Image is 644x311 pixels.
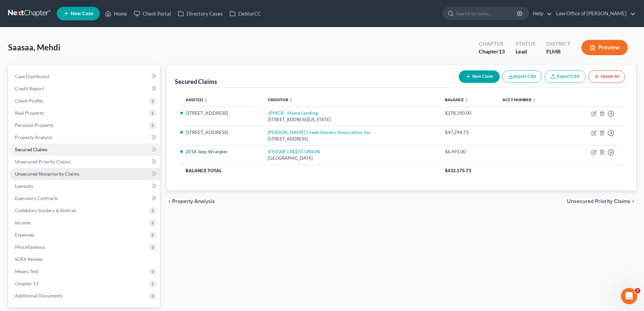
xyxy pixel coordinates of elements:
a: DebtorCC [226,7,264,20]
div: Secured Claims [175,77,217,86]
div: [STREET_ADDRESS] [268,136,434,142]
button: Import CSV [502,70,542,83]
button: New Claim [459,70,500,83]
div: [STREET_ADDRESS][US_STATE] [268,116,434,123]
a: Credit Report [9,83,160,95]
th: Balance Total [180,164,439,177]
a: Client Portal [130,7,174,20]
i: unfold_more [289,98,293,102]
div: [GEOGRAPHIC_DATA] [268,155,434,161]
a: [PERSON_NAME] Creek Owners Association, Inc. [268,129,372,135]
li: [STREET_ADDRESS] [186,129,257,136]
i: chevron_left [167,199,172,204]
span: 2 [635,288,640,293]
span: Additional Documents [15,293,63,298]
a: Unsecured Priority Claims [9,156,160,168]
span: New Case [71,11,93,16]
a: Unsecured Nonpriority Claims [9,168,160,180]
div: $378,390.00 [445,110,492,116]
span: Means Test [15,268,38,274]
span: Client Profile [15,98,43,104]
button: Preview [581,40,628,55]
div: District [546,40,571,48]
span: Unsecured Priority Claims [567,199,630,204]
a: Acct Number unfold_more [502,97,536,102]
li: [STREET_ADDRESS] [186,110,257,116]
span: Unsecured Priority Claims [15,159,71,164]
button: Unsecured Priority Claims chevron_right [567,199,636,204]
a: Lawsuits [9,180,160,192]
i: unfold_more [204,98,208,102]
span: Property Analysis [172,199,215,204]
a: Export CSV [545,70,586,83]
span: Chapter 13 [15,281,39,286]
a: Law Office of [PERSON_NAME] [553,7,636,20]
span: Property Analysis [15,134,52,140]
div: $47,294.73 [445,129,492,136]
a: Property Analysis [9,131,160,143]
a: Home [102,7,130,20]
li: 2018 Jeep Wrangler [186,148,257,155]
span: Miscellaneous [15,244,45,250]
span: Codebtors Insiders & Notices [15,207,76,213]
a: SOFA Review [9,253,160,265]
button: Delete All [588,70,625,83]
span: $432,175.73 [445,168,471,173]
span: Unsecured Nonpriority Claims [15,171,79,177]
a: Asset(s) unfold_more [186,97,208,102]
a: Secured Claims [9,143,160,156]
div: Chapter [479,48,505,55]
button: chevron_left Property Analysis [167,199,215,204]
i: unfold_more [464,98,469,102]
input: Search by name... [456,7,518,20]
span: 13 [499,48,505,54]
a: Executory Contracts [9,192,160,204]
span: Case Dashboard [15,73,49,79]
a: JPMCB - Home Lending [268,110,318,116]
span: Real Property [15,110,44,116]
span: Expenses [15,232,34,238]
a: Help [529,7,552,20]
span: Lawsuits [15,183,33,189]
a: Case Dashboard [9,70,160,83]
div: Chapter [479,40,505,48]
span: SOFA Review [15,256,43,262]
a: Creditor unfold_more [268,97,293,102]
a: VYSTAR CREDIT UNION [268,149,320,154]
a: Directory Cases [174,7,226,20]
span: Saasaa, Mehdi [8,42,61,52]
div: Status [516,40,535,48]
div: Lead [516,48,535,55]
i: unfold_more [532,98,536,102]
div: FLMB [546,48,571,55]
span: Executory Contracts [15,195,58,201]
a: Balance unfold_more [445,97,469,102]
span: Income [15,220,30,225]
span: Secured Claims [15,147,47,152]
span: Personal Property [15,122,53,128]
span: Credit Report [15,86,44,91]
div: $6,491.00 [445,148,492,155]
iframe: Intercom live chat [621,288,637,304]
i: chevron_right [630,199,636,204]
